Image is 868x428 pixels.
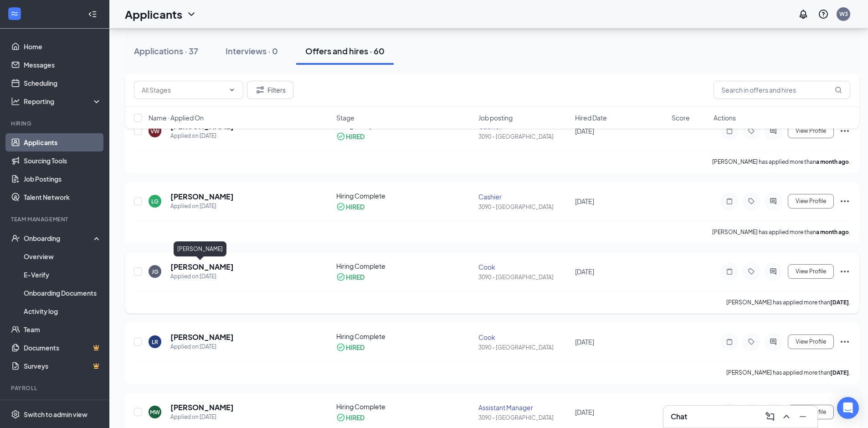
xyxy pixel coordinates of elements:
[575,267,594,276] span: [DATE]
[839,10,848,18] div: W3
[11,410,20,419] svg: Settings
[724,338,735,345] svg: Note
[816,158,849,165] b: a month ago
[816,229,849,235] b: a month ago
[142,85,225,95] input: All Stages
[788,194,834,209] button: View Profile
[11,97,20,106] svg: Analysis
[788,405,834,419] button: View Profile
[255,84,266,95] svg: Filter
[24,284,102,302] a: Onboarding Documents
[478,113,513,122] span: Job posting
[671,412,687,422] h3: Chat
[478,344,570,351] div: 3090 - [GEOGRAPHIC_DATA]
[170,342,234,351] div: Applied on [DATE]
[186,9,197,20] svg: ChevronDown
[24,97,102,106] div: Reporting
[835,86,842,94] svg: MagnifyingGlass
[336,343,345,352] svg: CheckmarkCircle
[788,264,834,279] button: View Profile
[714,113,736,122] span: Actions
[726,298,850,306] p: [PERSON_NAME] has applied more than .
[763,409,777,424] button: ComposeMessage
[24,339,102,357] a: DocumentsCrown
[746,338,757,345] svg: Tag
[24,247,102,266] a: Overview
[830,369,849,376] b: [DATE]
[11,120,100,127] div: Hiring
[336,191,473,200] div: Hiring Complete
[478,203,570,211] div: 3090 - [GEOGRAPHIC_DATA]
[714,81,850,99] input: Search in offers and hires
[478,333,570,342] div: Cook
[336,261,473,271] div: Hiring Complete
[839,266,850,277] svg: Ellipses
[726,369,850,376] p: [PERSON_NAME] has applied more than .
[818,9,829,20] svg: QuestionInfo
[305,45,385,57] div: Offers and hires · 60
[796,339,826,345] span: View Profile
[24,133,102,151] a: Applicants
[830,299,849,306] b: [DATE]
[478,403,570,412] div: Assistant Manager
[151,198,159,205] div: LG
[575,408,594,416] span: [DATE]
[170,402,234,412] h5: [PERSON_NAME]
[781,411,792,422] svg: ChevronUp
[24,151,102,170] a: Sourcing Tools
[346,413,365,422] div: HIRED
[24,320,102,339] a: Team
[712,228,850,236] p: [PERSON_NAME] has applied more than .
[575,338,594,346] span: [DATE]
[575,113,607,122] span: Hired Date
[150,408,160,416] div: MW
[839,196,850,207] svg: Ellipses
[837,397,859,419] div: Open Intercom Messenger
[170,262,234,272] h5: [PERSON_NAME]
[478,192,570,201] div: Cashier
[724,268,735,275] svg: Note
[788,334,834,349] button: View Profile
[24,170,102,188] a: Job Postings
[24,74,102,92] a: Scheduling
[724,198,735,205] svg: Note
[796,198,826,204] span: View Profile
[779,409,794,424] button: ChevronUp
[336,332,473,341] div: Hiring Complete
[24,398,102,416] a: PayrollCrown
[768,268,779,275] svg: ActiveChat
[796,268,826,275] span: View Profile
[765,411,776,422] svg: ComposeMessage
[11,234,20,243] svg: UserCheck
[24,302,102,320] a: Activity log
[11,384,100,392] div: Payroll
[134,45,198,57] div: Applications · 37
[346,202,365,211] div: HIRED
[152,338,158,346] div: LR
[575,197,594,205] span: [DATE]
[149,113,204,122] span: Name · Applied On
[228,86,236,94] svg: ChevronDown
[346,343,365,352] div: HIRED
[839,336,850,347] svg: Ellipses
[346,272,365,282] div: HIRED
[10,9,19,18] svg: WorkstreamLogo
[768,198,779,205] svg: ActiveChat
[336,402,473,411] div: Hiring Complete
[336,202,345,211] svg: CheckmarkCircle
[336,113,354,122] span: Stage
[247,81,293,99] button: Filter Filters
[170,202,234,211] div: Applied on [DATE]
[672,113,690,122] span: Score
[24,410,87,419] div: Switch to admin view
[24,37,102,56] a: Home
[24,266,102,284] a: E-Verify
[170,332,234,342] h5: [PERSON_NAME]
[125,6,182,22] h1: Applicants
[152,268,159,276] div: JG
[174,241,226,256] div: [PERSON_NAME]
[712,158,850,166] p: [PERSON_NAME] has applied more than .
[24,56,102,74] a: Messages
[478,273,570,281] div: 3090 - [GEOGRAPHIC_DATA]
[746,198,757,205] svg: Tag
